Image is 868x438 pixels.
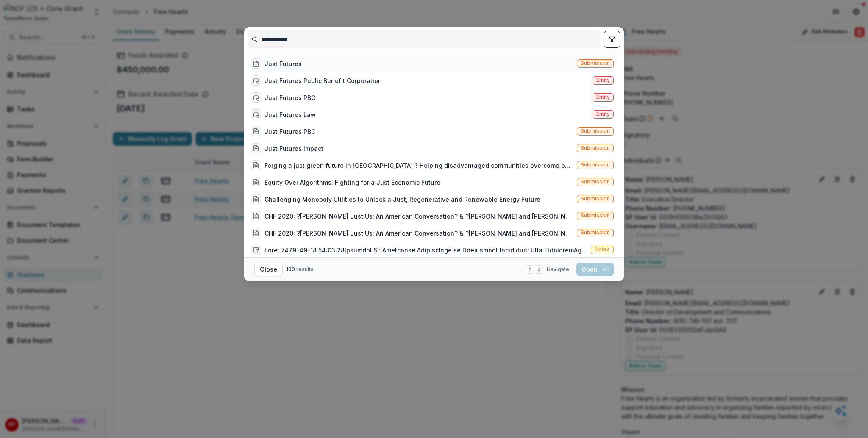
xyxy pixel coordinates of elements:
span: Submission [581,230,610,236]
span: Submission [581,179,610,185]
span: Submission [581,128,610,134]
span: Submission [581,145,610,151]
span: 100 [286,266,295,272]
div: CHF 2020: ?[PERSON_NAME] Just Us: An American Conversation? & ?[PERSON_NAME] and [PERSON_NAME] on... [264,229,573,238]
div: Challenging Monopoly Utilities to Unlock a Just, Regenerative and Renewable Energy Future [264,195,540,204]
button: Open [576,263,614,276]
div: Just Futures Public Benefit Corporation [264,76,382,85]
span: Entity [596,94,610,100]
div: Just Futures [264,59,302,68]
div: Just Futures PBC [264,93,315,102]
span: Submission [581,213,610,219]
div: Lore: 7479-49-18 54:03:28Ipsumdol Si: Ametconse AdipiscInge se Doeiusmodt Incididun: Utla Etdolor... [264,246,587,255]
span: Submission [581,60,610,66]
span: Navigate [547,266,569,273]
span: Entity [596,111,610,117]
div: CHF 2020: ?[PERSON_NAME] Just Us: An American Conversation? & ?[PERSON_NAME] and [PERSON_NAME] on... [264,212,573,221]
div: Forging a just green future in [GEOGRAPHIC_DATA] ? Helping disadvantaged communities overcome bar... [264,161,573,170]
span: Submission [581,162,610,168]
button: Close [254,263,283,276]
button: toggle filters [604,31,620,48]
div: Equity Over Algorithms: Fighting for a Just Economic Future [264,178,440,187]
div: Just Futures Impact [264,144,323,153]
span: results [296,266,314,272]
span: Notes [595,247,610,252]
div: Just Futures PBC [264,127,315,136]
span: Submission [581,196,610,202]
div: Just Futures Law [264,110,316,119]
span: Entity [596,77,610,83]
